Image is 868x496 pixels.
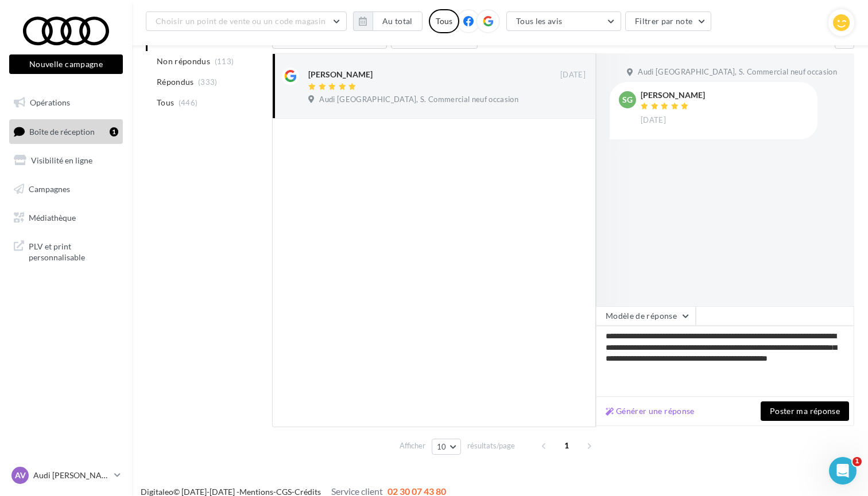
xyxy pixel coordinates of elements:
span: Tous les avis [516,16,563,26]
button: Au total [353,11,423,31]
span: (113) [215,57,234,66]
p: Audi [PERSON_NAME] [33,470,110,481]
button: Tous les avis [506,11,621,31]
span: 1 [557,436,576,455]
span: Campagnes [29,184,70,194]
span: Opérations [30,97,70,107]
span: PLV et print personnalisable [29,239,118,263]
iframe: Intercom live chat [829,457,857,485]
button: Choisir un point de vente ou un code magasin [146,11,347,31]
span: Audi [GEOGRAPHIC_DATA], S. Commercial neuf occasion [319,95,518,105]
a: Visibilité en ligne [7,149,125,173]
button: Modèle de réponse [596,306,696,326]
div: [PERSON_NAME] [308,69,373,80]
div: [PERSON_NAME] [641,91,705,99]
button: Au total [373,11,423,31]
span: (446) [179,98,198,107]
a: PLV et print personnalisable [7,234,125,268]
div: Tous [429,9,459,33]
button: Filtrer par note [625,11,712,31]
span: Médiathèque [29,212,76,222]
span: Tous [157,97,174,108]
span: Audi [GEOGRAPHIC_DATA], S. Commercial neuf occasion [638,67,837,77]
span: [DATE] [641,115,666,126]
span: [DATE] [560,70,586,80]
span: 10 [437,442,447,451]
button: Nouvelle campagne [9,54,123,74]
span: Afficher [400,440,425,451]
button: Poster ma réponse [761,401,849,421]
span: AV [15,470,26,481]
span: Répondus [157,76,194,88]
a: AV Audi [PERSON_NAME] [9,464,123,486]
span: SG [622,94,633,106]
span: Boîte de réception [29,126,95,136]
span: Choisir un point de vente ou un code magasin [156,16,325,26]
button: 10 [432,439,461,455]
div: 1 [110,127,118,136]
a: Opérations [7,91,125,115]
span: résultats/page [467,440,515,451]
span: Non répondus [157,56,210,67]
span: 1 [852,457,862,466]
span: (333) [198,77,218,87]
a: Boîte de réception1 [7,119,125,144]
span: Visibilité en ligne [31,155,92,165]
a: Médiathèque [7,206,125,230]
a: Campagnes [7,177,125,201]
button: Générer une réponse [601,404,699,418]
